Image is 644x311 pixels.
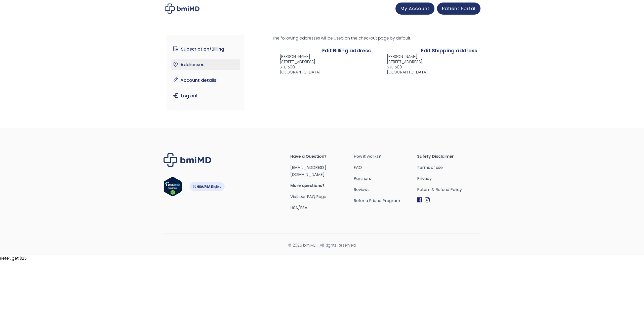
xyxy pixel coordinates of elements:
img: Brand Logo [164,153,211,167]
img: HSA-FSA [189,182,225,191]
a: Return & Refund Policy [417,186,480,193]
a: How it works? [354,153,417,160]
img: Verify Approval for www.bmimd.com [164,177,182,197]
a: Subscription/Billing [171,44,240,54]
img: Facebook [417,197,422,203]
p: The following addresses will be used on the checkout page by default. [272,35,477,42]
span: Have a Question? [290,153,354,160]
img: My account [165,4,199,14]
nav: Account pages [167,35,245,110]
a: HSA/FSA [290,205,307,211]
a: Edit Billing address [322,47,371,54]
a: Log out [171,91,240,101]
a: Terms of use [417,164,480,171]
a: Verify LegitScript Approval for www.bmimd.com [164,177,182,199]
a: Reviews [354,186,417,193]
a: Partners [354,175,417,182]
a: Privacy [417,175,480,182]
span: Patient Portal [442,5,475,12]
a: Patient Portal [437,3,480,15]
a: Visit our FAQ Page [290,194,326,200]
a: Edit Shipping address [421,47,477,54]
a: FAQ [354,164,417,171]
span: © 2025 bmiMD | All Rights Reserved [164,242,480,249]
address: [PERSON_NAME] [STREET_ADDRESS] STE 500 [GEOGRAPHIC_DATA] [379,54,428,75]
address: [PERSON_NAME] [STREET_ADDRESS] STE 500 [GEOGRAPHIC_DATA] [272,54,320,75]
span: More questions? [290,182,354,189]
span: Safety Disclaimer [417,153,480,160]
a: Addresses [171,59,240,70]
span: My Account [400,5,429,12]
a: Refer a Friend Program [354,197,417,204]
a: Account details [171,75,240,86]
a: My Account [395,3,434,15]
img: Instagram [425,197,430,203]
a: [EMAIL_ADDRESS][DOMAIN_NAME] [290,165,326,177]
